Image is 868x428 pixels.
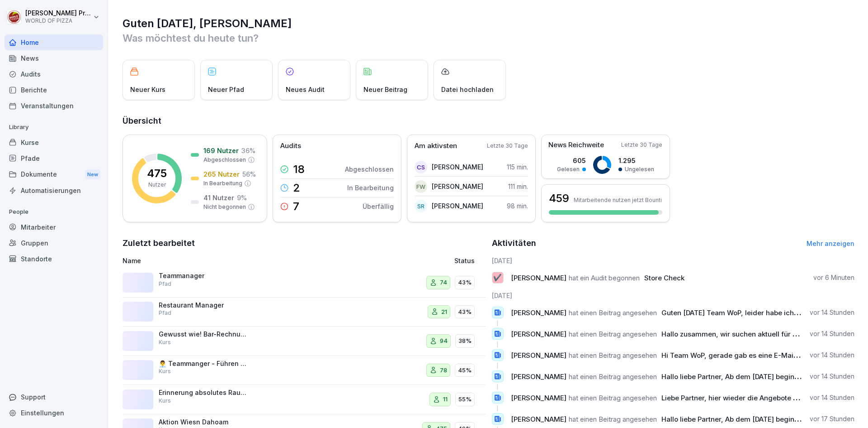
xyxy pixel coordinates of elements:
[810,393,854,402] p: vor 14 Stunden
[810,414,854,423] p: vor 17 Stunden
[5,150,103,166] a: Pfade
[203,156,246,164] p: Abgeschlossen
[159,360,249,368] p: 👨‍💼 Teammanger - Führen und Motivation von Mitarbeitern
[159,301,249,309] p: Restaurant Manager
[5,235,103,251] a: Gruppen
[492,256,855,265] h6: [DATE]
[237,193,247,202] p: 9 %
[487,142,528,150] p: Letzte 30 Tage
[569,394,657,402] span: hat einen Beitrag angesehen
[347,183,394,192] p: In Bearbeitung
[159,309,171,317] p: Pfad
[507,162,528,172] p: 115 min.
[569,372,657,381] span: hat einen Beitrag angesehen
[123,356,486,385] a: 👨‍💼 Teammanger - Führen und Motivation von MitarbeiternKurs7845%
[432,162,483,172] p: [PERSON_NAME]
[123,268,486,298] a: TeammanagerPfad7443%
[363,85,407,94] p: Neuer Beitrag
[5,34,103,50] a: Home
[810,372,854,381] p: vor 14 Stunden
[5,205,103,219] p: People
[123,256,350,265] p: Name
[147,168,167,179] p: 475
[492,291,855,300] h6: [DATE]
[458,337,472,346] p: 38%
[345,164,394,174] p: Abgeschlossen
[123,31,854,45] p: Was möchtest du heute tun?
[618,156,654,165] p: 1.295
[621,141,662,149] p: Letzte 30 Tage
[458,308,472,317] p: 43%
[25,18,91,24] p: WORLD OF PIZZA
[574,197,662,203] p: Mitarbeitende nutzen jetzt Bounti
[208,85,244,94] p: Neuer Pfad
[293,183,300,193] p: 2
[511,351,566,360] span: [PERSON_NAME]
[203,146,239,155] p: 169 Nutzer
[440,366,447,375] p: 78
[458,395,472,404] p: 55%
[810,308,854,317] p: vor 14 Stunden
[557,165,580,173] p: Gelesen
[507,201,528,211] p: 98 min.
[458,278,472,287] p: 43%
[511,415,566,423] span: [PERSON_NAME]
[625,165,654,173] p: Ungelesen
[5,82,103,98] a: Berichte
[569,415,657,423] span: hat einen Beitrag angesehen
[549,191,569,206] h3: 459
[159,418,249,426] p: Aktion Wiesn Dahoam
[5,135,103,150] a: Kurse
[159,397,171,405] p: Kurs
[280,141,301,151] p: Audits
[569,330,657,338] span: hat einen Beitrag angesehen
[5,405,103,421] a: Einstellungen
[123,298,486,327] a: Restaurant ManagerPfad2143%
[25,10,91,17] p: [PERSON_NAME] Proschwitz
[432,182,483,191] p: [PERSON_NAME]
[203,179,242,188] p: In Bearbeitung
[810,351,854,360] p: vor 14 Stunden
[5,219,103,235] a: Mitarbeiter
[415,141,457,151] p: Am aktivsten
[569,308,657,317] span: hat einen Beitrag angesehen
[454,256,475,265] p: Status
[511,394,566,402] span: [PERSON_NAME]
[5,166,103,183] a: DokumenteNew
[440,337,448,346] p: 94
[415,200,427,212] div: SR
[493,271,502,284] p: ✔️
[441,85,494,94] p: Datei hochladen
[5,50,103,66] a: News
[123,237,486,250] h2: Zuletzt bearbeitet
[123,115,854,127] h2: Übersicht
[644,274,684,282] span: Store Check
[415,180,427,193] div: FW
[508,182,528,191] p: 111 min.
[5,183,103,198] a: Automatisierungen
[569,274,640,282] span: hat ein Audit begonnen
[148,181,166,189] p: Nutzer
[123,385,486,414] a: Erinnerung absolutes Rauchverbot im FirmenfahrzeugKurs1155%
[203,169,240,179] p: 265 Nutzer
[492,237,536,250] h2: Aktivitäten
[458,366,472,375] p: 45%
[203,203,246,211] p: Nicht begonnen
[569,351,657,360] span: hat einen Beitrag angesehen
[5,251,103,267] a: Standorte
[242,169,256,179] p: 56 %
[810,329,854,338] p: vor 14 Stunden
[5,98,103,114] a: Veranstaltungen
[5,66,103,82] a: Audits
[5,389,103,405] div: Support
[441,308,447,317] p: 21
